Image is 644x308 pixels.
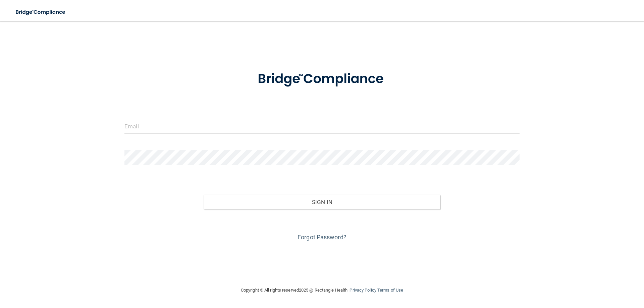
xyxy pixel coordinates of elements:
[124,119,520,134] input: Email
[204,195,441,209] button: Sign In
[200,280,444,301] div: Copyright © All rights reserved 2025 @ Rectangle Health | |
[10,5,72,19] img: bridge_compliance_login_screen.278c3ca4.svg
[350,288,376,293] a: Privacy Policy
[298,234,346,241] a: Forgot Password?
[244,62,400,97] img: bridge_compliance_login_screen.278c3ca4.svg
[377,288,403,293] a: Terms of Use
